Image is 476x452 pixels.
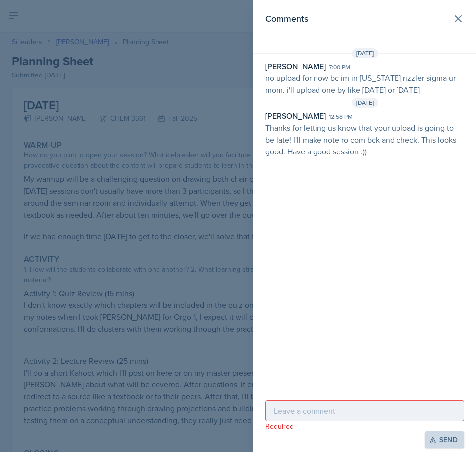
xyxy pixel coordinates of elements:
button: Send [425,431,464,448]
h2: Comments [265,12,308,26]
div: [PERSON_NAME] [265,60,326,72]
span: [DATE] [352,48,378,58]
p: Thanks for letting us know that your upload is going to be late! I'll make note ro com bck and ch... [265,122,464,157]
p: Required [265,421,464,431]
div: Send [431,436,458,444]
div: 12:58 pm [329,112,353,121]
div: 7:00 pm [329,63,350,72]
div: [PERSON_NAME] [265,110,326,122]
p: no upload for now bc im in [US_STATE] rizzler sigma ur mom. i'll upload one by like [DATE] or [DATE] [265,72,464,96]
span: [DATE] [352,98,378,108]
